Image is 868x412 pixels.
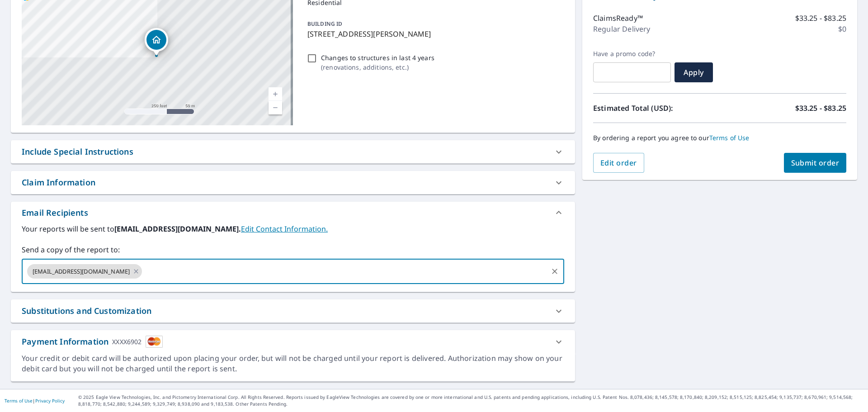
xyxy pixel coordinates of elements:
[784,153,847,173] button: Submit order
[593,24,650,34] p: Regular Delivery
[307,20,342,28] p: BUILDING ID
[11,202,575,223] div: Email Recipients
[22,176,95,189] div: Claim Information
[791,158,840,168] span: Submit order
[838,24,846,34] p: $0
[114,224,241,234] b: [EMAIL_ADDRESS][DOMAIN_NAME].
[593,134,846,142] p: By ordering a report you agree to our
[22,336,163,348] div: Payment Information
[27,264,142,279] div: [EMAIL_ADDRESS][DOMAIN_NAME]
[795,103,846,114] p: $33.25 - $83.25
[27,267,135,276] span: [EMAIL_ADDRESS][DOMAIN_NAME]
[5,398,33,404] a: Terms of Use
[321,53,434,62] p: Changes to structures in last 4 years
[112,336,142,348] div: XXXX6902
[22,305,151,317] div: Substitutions and Customization
[600,158,637,168] span: Edit order
[146,336,163,348] img: cardImage
[709,133,750,142] a: Terms of Use
[22,244,564,255] label: Send a copy of the report to:
[593,153,644,173] button: Edit order
[22,146,133,158] div: Include Special Instructions
[548,265,561,278] button: Clear
[11,140,575,163] div: Include Special Instructions
[22,223,564,234] label: Your reports will be sent to
[11,330,575,353] div: Payment InformationXXXX6902cardImage
[145,28,168,56] div: Dropped pin, building 1, Residential property, 1256 Poe St Billings, MT 59105
[241,224,328,234] a: EditContactInfo
[11,171,575,194] div: Claim Information
[795,13,846,24] p: $33.25 - $83.25
[675,62,713,82] button: Apply
[269,101,282,114] a: Current Level 17, Zoom Out
[321,62,434,72] p: ( renovations, additions, etc. )
[593,13,643,24] p: ClaimsReady™
[22,353,564,374] div: Your credit or debit card will be authorized upon placing your order, but will not be charged unt...
[593,103,720,114] p: Estimated Total (USD):
[593,50,671,58] label: Have a promo code?
[22,207,88,219] div: Email Recipients
[78,394,863,407] p: © 2025 Eagle View Technologies, Inc. and Pictometry International Corp. All Rights Reserved. Repo...
[269,87,282,101] a: Current Level 17, Zoom In
[35,398,65,404] a: Privacy Policy
[5,398,65,403] p: |
[682,67,706,77] span: Apply
[11,299,575,322] div: Substitutions and Customization
[307,28,561,39] p: [STREET_ADDRESS][PERSON_NAME]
